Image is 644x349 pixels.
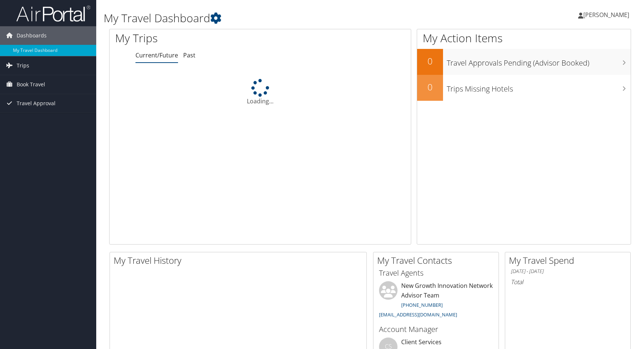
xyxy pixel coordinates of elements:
a: 0Travel Approvals Pending (Advisor Booked) [417,49,631,75]
h2: My Travel History [114,254,366,267]
h3: Travel Agents [379,268,493,278]
h3: Account Manager [379,324,493,335]
span: Trips [17,56,29,75]
a: [PHONE_NUMBER] [401,302,443,308]
h2: My Travel Spend [509,254,630,267]
h1: My Action Items [417,30,631,46]
h3: Trips Missing Hotels [447,80,631,94]
img: airportal-logo.png [16,5,90,22]
span: [PERSON_NAME] [583,11,629,19]
a: Current/Future [135,51,178,59]
li: New Growth Innovation Network Advisor Team [375,281,497,321]
div: Loading... [110,79,411,106]
h1: My Trips [115,30,280,46]
h2: 0 [417,55,443,67]
a: 0Trips Missing Hotels [417,75,631,101]
a: Past [183,51,195,59]
h1: My Travel Dashboard [104,10,459,26]
span: Dashboards [17,26,47,45]
span: Travel Approval [17,94,56,113]
a: [EMAIL_ADDRESS][DOMAIN_NAME] [379,311,457,318]
h2: 0 [417,81,443,93]
h6: Total [511,278,625,286]
h6: [DATE] - [DATE] [511,268,625,275]
h3: Travel Approvals Pending (Advisor Booked) [447,54,631,68]
span: Book Travel [17,75,45,94]
h2: My Travel Contacts [377,254,499,267]
a: [PERSON_NAME] [578,4,637,26]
